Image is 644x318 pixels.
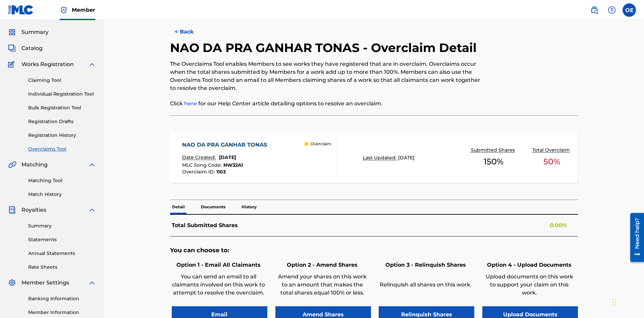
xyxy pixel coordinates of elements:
a: Public Search [588,3,601,17]
h6: Option 2 - Amend Shares [275,261,369,269]
a: Matching Tool [28,177,96,184]
div: User Menu [623,3,636,17]
a: CatalogCatalog [8,44,43,52]
a: Statements [28,236,96,243]
p: Amend your shares on this work to an amount that makes the total shares equal 100% or less. [275,273,369,297]
button: < Back [170,23,210,40]
span: [DATE] [398,155,415,161]
span: Summary [21,28,49,36]
img: Catalog [8,44,16,52]
p: Upload documents on this work to support your claim on this work. [482,273,576,297]
div: NAO DA PRA GANHAR TONAS [182,141,270,149]
span: Member Settings [21,279,69,287]
p: Submitted Shares [471,147,517,154]
span: [DATE] [219,154,236,160]
a: Member Information [28,309,96,316]
a: Summary [28,222,96,229]
img: expand [88,279,96,287]
a: Match History [28,191,96,198]
a: Individual Registration Tool [28,91,96,98]
div: Drag [612,293,616,313]
a: NAO DA PRA GANHAR TONASDate Created:[DATE]MLC Song Code:NW32A1Overclaim ID:1103 OverclaimLast Upd... [170,132,578,183]
p: Last Updated: [363,154,398,161]
h6: Option 3 - Relinquish Shares [379,261,473,269]
a: Registration Drafts [28,118,96,125]
span: 150 % [484,156,503,168]
img: Works Registration [8,60,17,68]
a: Banking Information [28,295,96,302]
a: Bulk Registration Tool [28,104,96,111]
a: Rate Sheets [28,264,96,271]
p: History [239,200,259,214]
a: Claiming Tool [28,77,96,84]
p: You can send an email to all claimants involved on this work to attempt to resolve the overclaim. [172,273,266,297]
img: MLC Logo [8,5,34,15]
p: Relinquish all shares on this work. [379,281,473,289]
img: expand [88,206,96,214]
h2: NAO DA PRA GANHAR TONAS - Overclaim Detail [170,40,480,55]
iframe: Resource Center [625,210,644,265]
span: MLC Song Code : [182,162,223,168]
p: Documents [199,200,227,214]
a: here [184,100,197,107]
span: Royalties [21,206,46,214]
img: Top Rightsholder [60,6,68,14]
img: expand [88,60,96,68]
iframe: Chat Widget [610,286,644,318]
p: Overclaim [311,141,331,147]
img: expand [88,161,96,169]
img: Member Settings [8,279,16,287]
span: Overclaim ID : [182,169,216,175]
h5: You can choose to: [170,247,578,254]
p: Total Submitted Shares [172,221,238,229]
p: Date Created: [182,154,217,161]
span: NW32A1 [223,162,243,168]
img: Matching [8,161,16,169]
p: The Overclaims Tool enables Members to see works they have registered that are in overclaim. Over... [170,60,484,92]
p: 0.00% [550,221,567,229]
h6: Option 4 - Upload Documents [482,261,576,269]
img: Royalties [8,206,16,214]
p: Detail [170,200,187,214]
a: SummarySummary [8,28,49,36]
h6: Option 1 - Email All Claimants [172,261,266,269]
span: Works Registration [21,60,74,68]
img: Summary [8,28,16,36]
img: help [608,6,616,14]
span: Catalog [21,44,43,52]
p: Click for our Help Center article detailing options to resolve an overclaim. [170,100,484,108]
span: Matching [21,161,48,169]
span: 1103 [216,169,226,175]
span: 50 % [543,156,560,168]
img: search [590,6,598,14]
a: Annual Statements [28,250,96,257]
span: Member [72,6,95,14]
p: Total Overclaim [532,147,572,154]
a: Registration History [28,132,96,139]
div: Help [605,3,619,17]
a: Overclaims Tool [28,146,96,153]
